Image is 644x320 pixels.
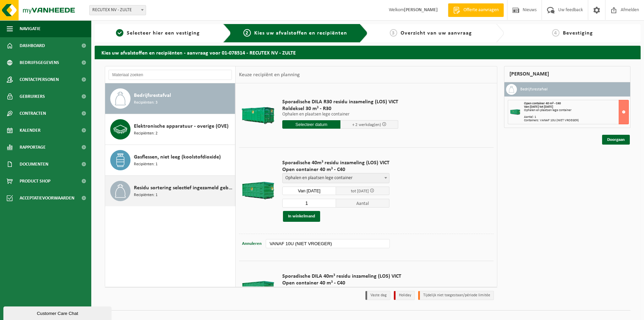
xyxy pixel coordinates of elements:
[352,123,381,127] span: + 2 werkdag(en)
[563,30,593,36] span: Bevestiging
[105,176,235,206] button: Residu sortering selectief ingezameld gebruikt textiel (verlaagde heffing) Recipiënten: 1
[283,173,389,183] span: Ophalen en plaatsen lege container
[20,156,48,173] span: Documenten
[254,30,347,36] span: Kies uw afvalstoffen en recipiënten
[89,5,146,15] span: RECUTEX NV - ZULTE
[20,122,41,139] span: Kalender
[418,291,494,300] li: Tijdelijk niet toegestaan/période limitée
[20,139,46,156] span: Rapportage
[520,84,548,95] h3: Bedrijfsrestafval
[462,7,500,14] span: Offerte aanvragen
[351,189,369,193] span: tot [DATE]
[20,20,41,37] span: Navigatie
[116,29,123,37] span: 1
[504,66,630,82] div: [PERSON_NAME]
[282,120,340,129] input: Selecteer datum
[282,112,398,117] p: Ophalen en plaatsen lege container
[105,83,235,114] button: Bedrijfsrestafval Recipiënten: 3
[448,3,504,17] a: Offerte aanvragen
[105,145,235,176] button: Gasflessen, niet leeg (koolstofdioxide) Recipiënten: 1
[241,239,262,249] button: Annuleren
[134,161,158,168] span: Recipiënten: 1
[20,37,45,54] span: Dashboard
[401,30,472,36] span: Overzicht van uw aanvraag
[552,29,559,37] span: 4
[282,99,398,105] span: Sporadische DILA R30 residu inzameling (LOS) VICT
[127,30,200,36] span: Selecteer hier een vestiging
[134,122,229,130] span: Elektronische apparatuur - overige (OVE)
[524,105,553,109] strong: Van [DATE] tot [DATE]
[20,173,50,190] span: Product Shop
[283,211,320,222] button: In winkelmand
[95,46,641,59] h2: Kies uw afvalstoffen en recipiënten - aanvraag voor 01-078514 - RECUTEX NV - ZULTE
[390,29,397,37] span: 3
[20,190,74,207] span: Acceptatievoorwaarden
[602,135,630,145] a: Doorgaan
[404,7,438,13] strong: [PERSON_NAME]
[98,29,218,37] a: 1Selecteer hier een vestiging
[134,153,221,161] span: Gasflessen, niet leeg (koolstofdioxide)
[109,70,232,80] input: Materiaal zoeken
[282,187,336,195] input: Selecteer datum
[266,239,389,248] input: bv. C10-005
[524,115,628,119] div: Aantal: 1
[134,192,158,198] span: Recipiënten: 1
[524,119,628,122] div: Containers: VANAF 10U (NIET VROEGER)
[20,88,45,105] span: Gebruikers
[282,159,389,166] span: Sporadische 40m³ residu inzameling (LOS) VICT
[90,5,146,15] span: RECUTEX NV - ZULTE
[105,114,235,145] button: Elektronische apparatuur - overige (OVE) Recipiënten: 2
[243,29,251,37] span: 2
[336,199,390,208] span: Aantal
[134,184,233,192] span: Residu sortering selectief ingezameld gebruikt textiel (verlaagde heffing)
[242,241,262,246] span: Annuleren
[282,105,398,112] span: Roldeksel 30 m³ - R30
[236,66,303,83] div: Keuze recipiënt en planning
[134,91,171,100] span: Bedrijfsrestafval
[282,273,401,280] span: Sporadische DILA 40m³ residu inzameling (LOS) VICT
[282,280,401,286] span: Open container 40 m³ - C40
[394,291,415,300] li: Holiday
[134,130,158,137] span: Recipiënten: 2
[524,102,561,105] span: Open container 40 m³ - C40
[282,166,389,173] span: Open container 40 m³ - C40
[20,71,59,88] span: Contactpersonen
[20,105,46,122] span: Contracten
[282,173,389,183] span: Ophalen en plaatsen lege container
[134,100,158,106] span: Recipiënten: 3
[524,109,628,112] div: Ophalen en plaatsen lege container
[365,291,390,300] li: Vaste dag
[20,54,59,71] span: Bedrijfsgegevens
[3,305,113,320] iframe: chat widget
